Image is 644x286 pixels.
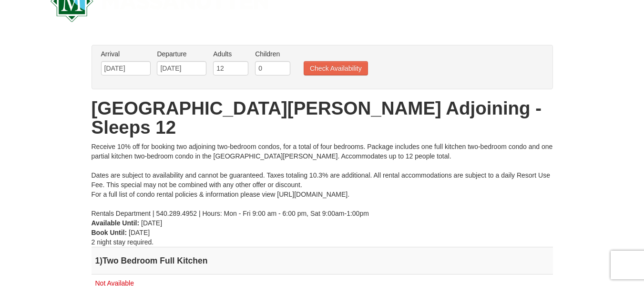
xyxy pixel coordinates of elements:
[129,229,150,236] span: [DATE]
[92,142,553,218] div: Receive 10% off for booking two adjoining two-bedroom condos, for a total of four bedrooms. Packa...
[304,61,368,75] button: Check Availability
[255,49,290,59] label: Children
[95,256,549,265] h4: 1 Two Bedroom Full Kitchen
[92,219,140,227] strong: Available Until:
[100,256,102,265] span: )
[157,49,206,59] label: Departure
[141,219,162,227] span: [DATE]
[92,229,127,236] strong: Book Until:
[92,99,553,137] h1: [GEOGRAPHIC_DATA][PERSON_NAME] Adjoining - Sleeps 12
[101,49,151,59] label: Arrival
[213,49,248,59] label: Adults
[92,238,154,246] span: 2 night stay required.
